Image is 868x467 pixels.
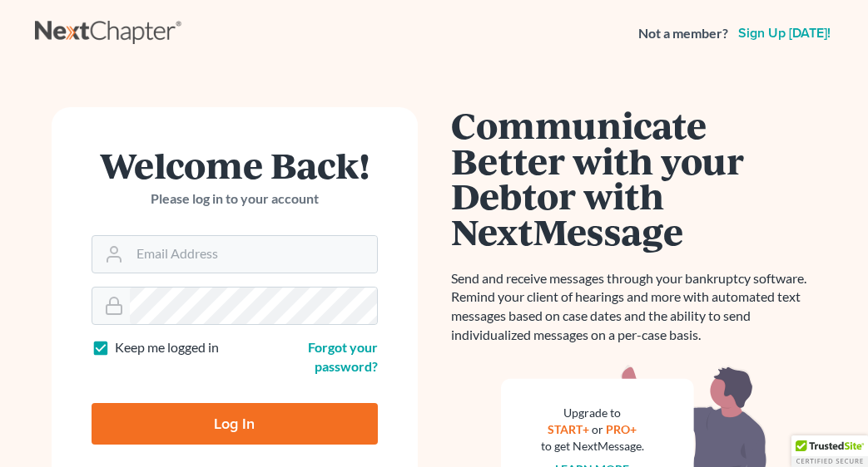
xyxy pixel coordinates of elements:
p: Please log in to your account [92,189,378,209]
h1: Welcome Back! [92,147,378,183]
a: Forgot your password? [308,339,378,374]
a: START+ [548,422,589,436]
input: Log In [92,403,378,445]
h1: Communicate Better with your Debtor with NextMessage [451,107,817,249]
input: Email Address [130,236,377,273]
a: PRO+ [606,422,637,436]
strong: Not a member? [638,24,728,43]
p: Send and receive messages through your bankruptcy software. Remind your client of hearings and mo... [451,269,817,345]
a: Sign up [DATE]! [735,27,834,40]
div: Upgrade to [541,405,644,421]
div: to get NextMessage. [541,438,644,455]
span: or [592,422,603,436]
div: TrustedSite Certified [791,435,868,467]
label: Keep me logged in [115,338,219,357]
